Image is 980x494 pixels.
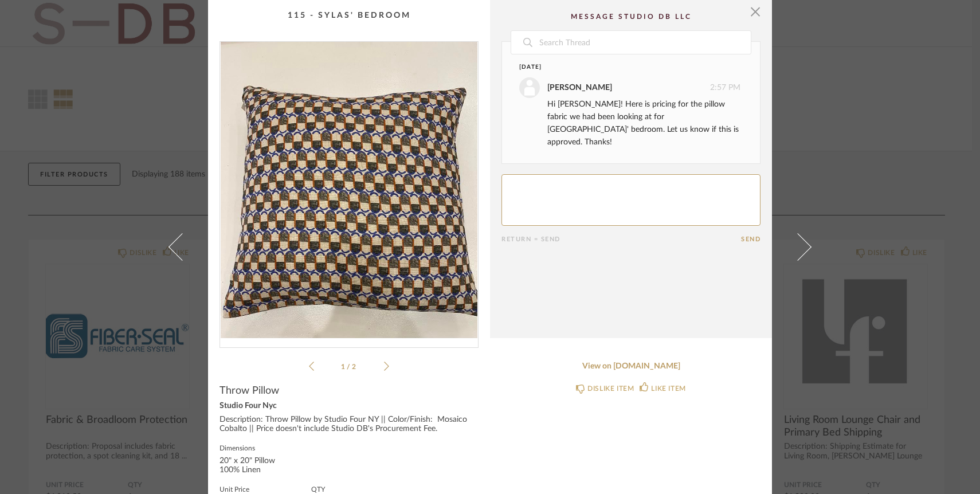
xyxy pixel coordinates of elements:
[538,31,751,54] input: Search Thread
[651,383,685,394] div: LIKE ITEM
[341,363,347,370] span: 1
[501,362,761,371] a: View on [DOMAIN_NAME]
[219,385,279,397] span: Throw Pillow
[347,363,352,370] span: /
[311,484,325,493] label: QTY
[219,457,288,475] div: 20" x 20" Pillow 100% Linen
[519,63,719,72] div: [DATE]
[741,236,761,243] button: Send
[547,98,740,148] div: Hi [PERSON_NAME]! Here is pricing for the pillow fabric we had been looking at for [GEOGRAPHIC_DA...
[219,402,479,411] div: Studio Four Nyc
[501,236,741,243] div: Return = Send
[219,443,288,452] label: Dimensions
[587,383,634,394] div: DISLIKE ITEM
[220,42,478,338] img: 515cddd1-6af7-487a-aebb-805ffdc0e475_1000x1000.jpg
[519,77,740,98] div: 2:57 PM
[219,484,279,493] label: Unit Price
[547,81,612,94] div: [PERSON_NAME]
[220,42,478,338] div: 0
[219,415,479,434] div: Description: Throw Pillow by Studio Four NY || Color/Finish: Mosaico Cobalto || Price doesn't inc...
[352,363,358,370] span: 2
